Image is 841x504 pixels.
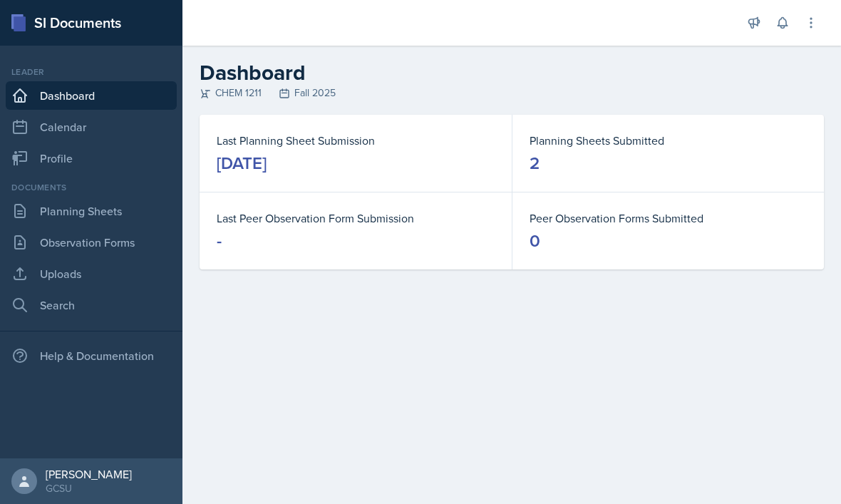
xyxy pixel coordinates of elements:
a: Planning Sheets [6,197,177,225]
a: Dashboard [6,81,177,110]
div: 2 [530,152,540,175]
div: Leader [6,66,177,78]
a: Uploads [6,259,177,288]
a: Search [6,291,177,319]
a: Profile [6,144,177,173]
dt: Planning Sheets Submitted [530,132,807,149]
a: Calendar [6,113,177,141]
div: [DATE] [217,152,267,175]
div: - [217,230,222,252]
div: 0 [530,230,540,252]
div: Documents [6,181,177,194]
div: CHEM 1211 Fall 2025 [200,86,824,101]
div: [PERSON_NAME] [46,467,132,481]
a: Observation Forms [6,228,177,257]
dt: Last Planning Sheet Submission [217,132,495,149]
dt: Last Peer Observation Form Submission [217,210,495,227]
div: Help & Documentation [6,341,177,370]
dt: Peer Observation Forms Submitted [530,210,807,227]
div: GCSU [46,481,132,495]
h2: Dashboard [200,60,824,86]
